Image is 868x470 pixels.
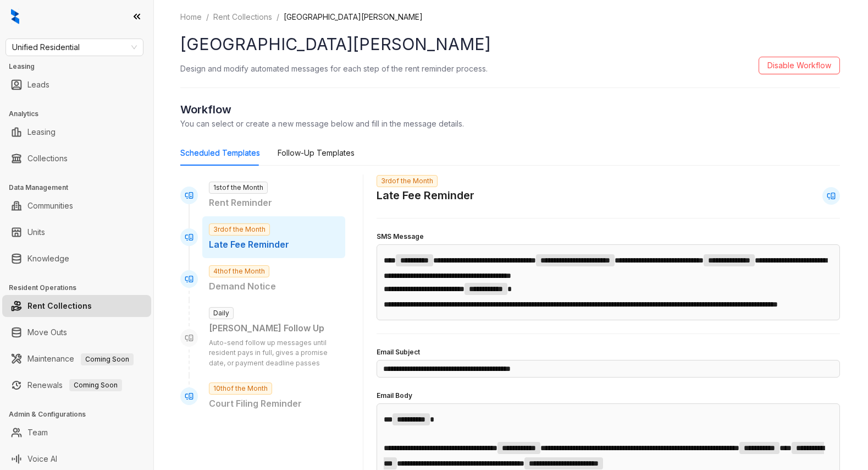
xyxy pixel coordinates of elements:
a: Home [178,11,204,23]
p: Rent Reminder [209,196,339,210]
p: Design and modify automated messages for each step of the rent reminder process. [180,63,488,74]
p: Court Filing Reminder [209,397,339,411]
div: Follow-Up Templates [278,147,355,159]
a: Rent Collections [27,295,92,317]
span: Unified Residential [12,39,137,56]
li: Leasing [2,121,151,143]
span: 4th of the Month [209,265,269,277]
a: Units [27,221,45,243]
span: 3rd of the Month [377,175,438,187]
span: Disable Workflow [767,59,831,72]
li: Maintenance [2,348,151,370]
li: Move Outs [2,321,151,343]
span: Coming Soon [81,353,134,365]
h4: SMS Message [377,232,840,242]
p: Late Fee Reminder [209,238,339,252]
a: Leads [27,74,49,96]
a: Move Outs [27,321,67,343]
a: Voice AI [27,448,57,470]
span: 10th of the Month [209,382,272,395]
li: Team [2,422,151,444]
li: Leads [2,74,151,96]
li: Renewals [2,374,151,396]
li: / [277,11,279,23]
a: Communities [27,195,73,217]
h2: Late Fee Reminder [377,187,474,204]
h3: Data Management [9,183,153,193]
h4: Email Body [377,391,840,401]
h3: Admin & Configurations [9,409,153,419]
h1: [GEOGRAPHIC_DATA][PERSON_NAME] [180,32,840,57]
h3: Analytics [9,109,153,119]
p: You can select or create a new message below and fill in the message details. [180,118,840,129]
li: Rent Collections [2,295,151,317]
li: Voice AI [2,448,151,470]
li: Knowledge [2,248,151,270]
li: Units [2,221,151,243]
a: Collections [27,147,68,170]
h4: Email Subject [377,347,840,358]
a: RenewalsComing Soon [27,374,122,396]
p: Auto-send follow up messages until resident pays in full, gives a promise date, or payment deadli... [209,338,339,369]
li: Collections [2,147,151,170]
span: 3rd of the Month [209,223,270,236]
a: Knowledge [27,248,69,270]
h3: Resident Operations [9,283,153,293]
div: Scheduled Templates [180,147,260,159]
div: [PERSON_NAME] Follow Up [209,321,339,335]
h3: Leasing [9,62,153,72]
a: Rent Collections [211,11,274,23]
span: Coming Soon [69,379,122,391]
li: [GEOGRAPHIC_DATA][PERSON_NAME] [284,11,423,23]
p: Demand Notice [209,280,339,293]
span: 1st of the Month [209,182,268,194]
span: Daily [209,307,234,319]
button: Disable Workflow [759,57,840,74]
li: Communities [2,195,151,217]
h2: Workflow [180,101,840,118]
img: logo [11,9,19,24]
a: Team [27,422,48,444]
li: / [206,11,209,23]
a: Leasing [27,121,56,143]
